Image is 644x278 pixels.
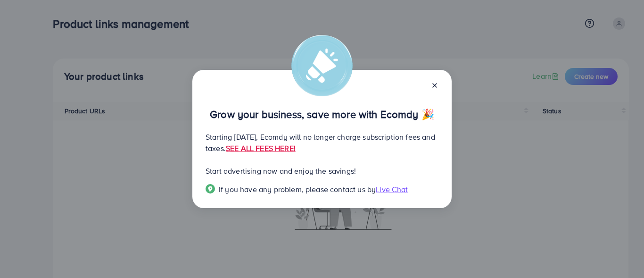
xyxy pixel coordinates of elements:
[219,184,376,194] span: If you have any problem, please contact us by
[226,143,296,153] a: SEE ALL FEES HERE!
[206,184,215,194] img: Popup guide
[206,131,438,154] p: Starting [DATE], Ecomdy will no longer charge subscription fees and taxes.
[376,184,408,194] span: Live Chat
[291,35,353,96] img: alert
[206,165,438,177] p: Start advertising now and enjoy the savings!
[206,109,438,120] p: Grow your business, save more with Ecomdy 🎉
